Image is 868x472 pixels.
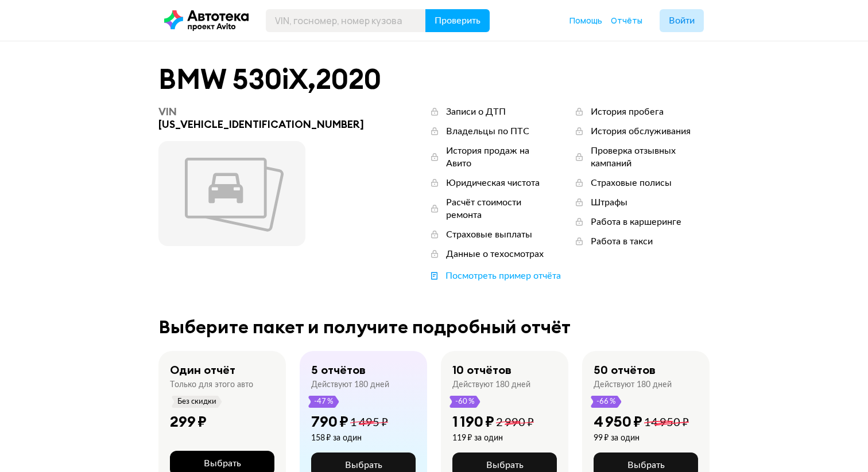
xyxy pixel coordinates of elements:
[429,270,561,282] a: Посмотреть пример отчёта
[594,412,642,431] div: 4 950 ₽
[446,248,544,260] div: Данные о техосмотрах
[452,412,494,431] div: 1 190 ₽
[158,106,371,131] div: [US_VEHICLE_IDENTIFICATION_NUMBER]
[591,216,681,228] div: Работа в каршеринге
[158,105,177,118] span: VIN
[445,270,561,282] div: Посмотреть пример отчёта
[591,145,710,170] div: Проверка отзывных кампаний
[170,380,253,390] div: Только для этого авто
[313,396,334,408] span: -47 %
[446,228,532,241] div: Страховые выплаты
[425,9,490,32] button: Проверить
[486,461,524,470] span: Выбрать
[311,433,388,443] div: 158 ₽ за один
[496,417,534,428] span: 2 990 ₽
[177,396,217,408] span: Без скидки
[446,106,506,118] div: Записи о ДТП
[669,16,695,25] span: Войти
[660,9,704,32] button: Войти
[446,177,540,189] div: Юридическая чистота
[350,417,388,428] span: 1 495 ₽
[158,317,710,337] div: Выберите пакет и получите подробный отчёт
[170,412,207,431] div: 299 ₽
[266,9,426,32] input: VIN, госномер, номер кузова
[591,235,653,248] div: Работа в такси
[594,362,656,377] div: 50 отчётов
[158,64,710,94] div: BMW 530iX , 2020
[452,362,511,377] div: 10 отчётов
[569,15,602,26] span: Помощь
[644,417,689,428] span: 14 950 ₽
[569,15,602,26] a: Помощь
[611,15,642,26] a: Отчёты
[591,177,672,189] div: Страховые полисы
[446,125,529,138] div: Владельцы по ПТС
[611,15,642,26] span: Отчёты
[170,362,235,377] div: Один отчёт
[446,196,551,221] div: Расчёт стоимости ремонта
[455,396,475,408] span: -60 %
[591,125,691,138] div: История обслуживания
[311,412,348,431] div: 790 ₽
[446,145,551,170] div: История продаж на Авито
[596,396,617,408] span: -66 %
[594,433,689,443] div: 99 ₽ за один
[591,196,627,209] div: Штрафы
[594,380,672,390] div: Действуют 180 дней
[452,433,534,443] div: 119 ₽ за один
[311,362,366,377] div: 5 отчётов
[627,461,665,470] span: Выбрать
[435,16,480,25] span: Проверить
[345,461,382,470] span: Выбрать
[452,380,530,390] div: Действуют 180 дней
[311,380,389,390] div: Действуют 180 дней
[204,459,241,468] span: Выбрать
[591,106,664,118] div: История пробега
